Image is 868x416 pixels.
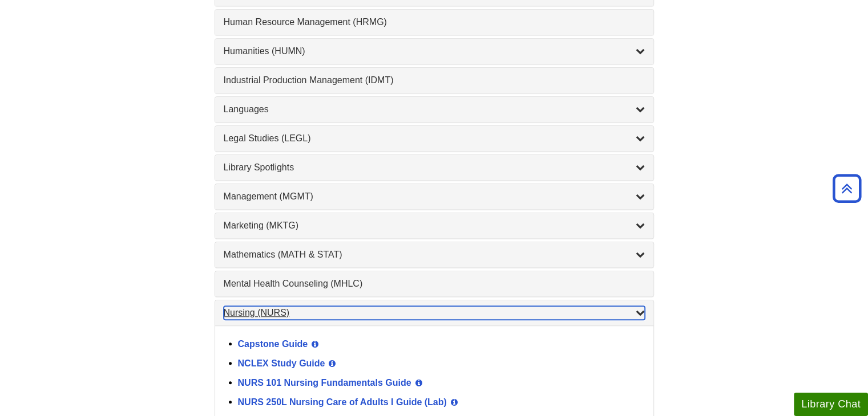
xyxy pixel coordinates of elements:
[224,277,645,291] a: Mental Health Counseling (MHLC)
[794,393,868,416] button: Library Chat
[224,44,645,58] a: Humanities (HUMN)
[238,358,325,368] a: NCLEX Study Guide
[224,132,645,145] a: Legal Studies (LEGL)
[224,74,645,87] a: Industrial Production Management (IDMT)
[238,338,308,348] a: Capstone Guide
[829,181,865,196] a: Back to Top
[224,306,645,320] a: Nursing (NURS)
[238,377,411,387] a: NURS 101 Nursing Fundamentals Guide
[238,397,447,406] a: NURS 250L Nursing Care of Adults I Guide (Lab)
[224,190,645,203] a: Management (MGMT)
[224,103,645,116] a: Languages
[224,248,645,262] a: Mathematics (MATH & STAT)
[224,219,645,233] a: Marketing (MKTG)
[224,161,645,174] a: Library Spotlights
[224,15,645,29] a: Human Resource Management (HRMG)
